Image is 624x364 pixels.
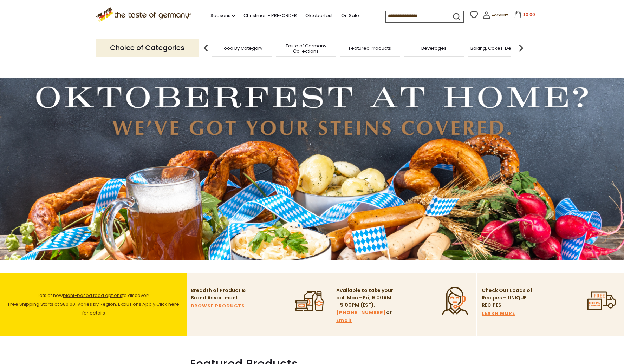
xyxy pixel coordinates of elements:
[482,310,515,317] a: LEARN MORE
[482,287,533,309] p: Check Out Loads of Recipes – UNIQUE RECIPES
[8,292,179,316] span: Lots of new to discover! Free Shipping Starts at $80.00. Varies by Region. Exclusions Apply.
[336,309,386,317] a: [PHONE_NUMBER]
[305,12,333,20] a: Oktoberfest
[492,14,508,18] span: Account
[421,46,447,51] a: Beverages
[199,41,213,55] img: previous arrow
[341,12,359,20] a: On Sale
[191,287,249,302] p: Breadth of Product & Brand Assortment
[514,41,528,55] img: next arrow
[191,302,245,310] a: BROWSE PRODUCTS
[63,292,122,299] a: plant-based food options
[222,46,262,51] a: Food By Category
[509,11,539,21] button: $0.00
[96,39,199,57] p: Choice of Categories
[336,317,352,324] a: Email
[523,12,535,18] span: $0.00
[278,43,334,54] a: Taste of Germany Collections
[243,12,297,20] a: Christmas - PRE-ORDER
[470,46,525,51] a: Baking, Cakes, Desserts
[349,46,391,51] a: Featured Products
[210,12,235,20] a: Seasons
[336,287,394,324] p: Available to take your call Mon - Fri, 9:00AM - 5:00PM (EST). or
[483,11,508,21] a: Account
